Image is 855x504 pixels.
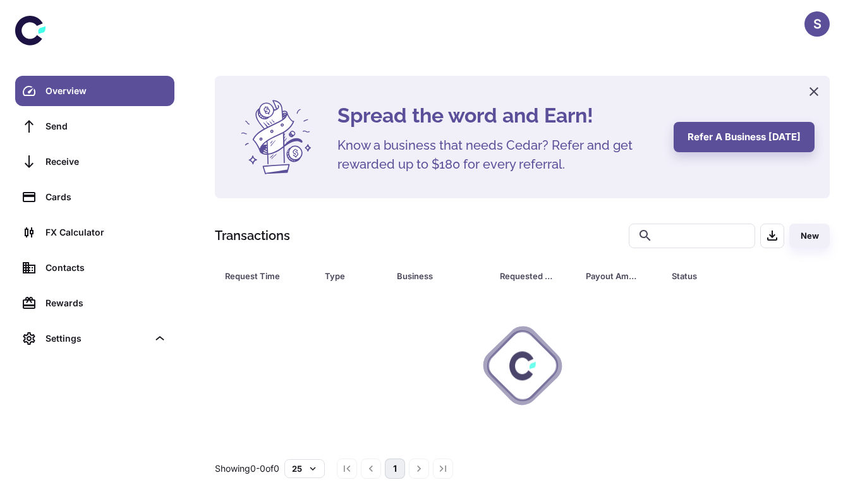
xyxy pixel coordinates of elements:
div: Receive [45,155,167,169]
button: 25 [284,459,325,478]
div: Status [672,267,761,285]
div: Contacts [45,261,167,275]
div: Type [325,267,365,285]
p: Showing 0-0 of 0 [215,462,279,476]
div: Payout Amount [586,267,640,285]
span: Status [672,267,777,285]
button: New [789,224,830,248]
button: page 1 [385,459,405,479]
h5: Know a business that needs Cedar? Refer and get rewarded up to $180 for every referral. [337,136,653,174]
div: Request Time [225,267,293,285]
div: Settings [45,332,148,345]
div: FX Calculator [45,225,167,239]
span: Request Time [225,267,310,285]
div: Overview [45,84,167,98]
a: Contacts [15,253,174,283]
a: FX Calculator [15,217,174,248]
div: Settings [15,323,174,354]
div: Rewards [45,296,167,310]
a: Rewards [15,288,174,318]
button: Refer a business [DATE] [674,122,815,152]
button: S [804,11,830,37]
a: Overview [15,76,174,106]
a: Cards [15,182,174,212]
a: Send [15,111,174,141]
h4: Spread the word and Earn! [337,100,658,131]
span: Type [325,267,382,285]
div: Requested Amount [500,267,554,285]
span: Requested Amount [500,267,571,285]
nav: pagination navigation [335,459,455,479]
div: Send [45,119,167,133]
h1: Transactions [215,226,290,245]
span: Payout Amount [586,267,657,285]
a: Receive [15,147,174,177]
div: Cards [45,190,167,204]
